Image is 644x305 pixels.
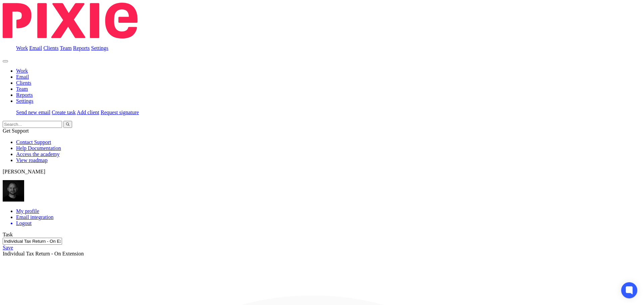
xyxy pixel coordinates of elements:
a: Logout [16,220,641,226]
a: Team [60,45,71,51]
a: Clients [16,80,31,86]
a: View roadmap [16,157,48,163]
button: Search [63,121,72,128]
img: Pixie [3,3,138,39]
a: Reports [73,45,90,51]
a: Team [16,86,28,92]
span: Get Support [3,128,29,134]
a: Email [29,45,42,51]
a: Contact Support [16,139,51,145]
a: Add client [77,109,99,115]
a: Clients [43,45,58,51]
a: Send new email [16,109,50,115]
a: Work [16,68,28,74]
a: Email integration [16,214,54,220]
a: Help Documentation [16,145,61,151]
a: Email [16,74,29,80]
img: Chris.jpg [3,180,24,202]
label: Task [3,232,13,237]
a: Work [16,45,28,51]
a: Reports [16,92,33,98]
div: Individual Tax Return - On Extension [3,251,641,257]
a: Save [3,245,13,250]
input: Search [3,121,62,128]
a: Access the academy [16,151,60,157]
a: Settings [16,98,34,104]
a: Settings [91,45,109,51]
a: My profile [16,208,39,214]
div: Individual Tax Return - On Extension [3,238,641,257]
a: Create task [52,109,76,115]
a: Request signature [101,109,139,115]
p: [PERSON_NAME] [3,169,641,175]
span: Logout [16,220,32,226]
